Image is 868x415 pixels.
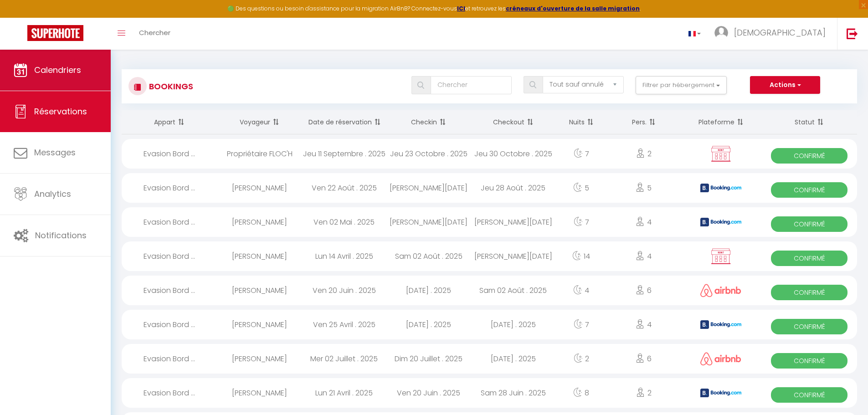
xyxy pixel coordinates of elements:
[761,110,857,134] th: Sort by status
[302,110,386,134] th: Sort by booking date
[34,106,87,117] span: Réservations
[139,28,170,37] span: Chercher
[34,147,76,158] span: Messages
[34,64,81,76] span: Calendriers
[506,5,640,12] a: créneaux d'ouverture de la salle migration
[147,76,193,97] h3: Bookings
[714,26,728,40] img: ...
[217,110,302,134] th: Sort by guest
[132,18,177,50] a: Chercher
[27,25,83,41] img: Super Booking
[457,5,465,12] a: ICI
[35,230,87,241] span: Notifications
[636,76,727,94] button: Filtrer par hébergement
[750,76,820,94] button: Actions
[847,28,858,39] img: logout
[471,110,556,134] th: Sort by checkout
[122,110,217,134] th: Sort by rentals
[734,27,826,38] span: [DEMOGRAPHIC_DATA]
[543,76,624,93] select: overall type: UNKNOWN_TYPE html type: HTML_TYPE_UNSPECIFIED server type: NO_SERVER_DATA heuristic...
[607,110,680,134] th: Sort by people
[7,4,35,31] button: Ouvrir le widget de chat LiveChat
[386,110,471,134] th: Sort by checkin
[431,76,512,94] input: overall type: UNKNOWN_TYPE html type: HTML_TYPE_UNSPECIFIED server type: NO_SERVER_DATA heuristic...
[681,110,762,134] th: Sort by channel
[708,18,837,50] a: ... [DEMOGRAPHIC_DATA]
[555,110,607,134] th: Sort by nights
[829,374,861,408] iframe: Chat
[34,188,71,200] span: Analytics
